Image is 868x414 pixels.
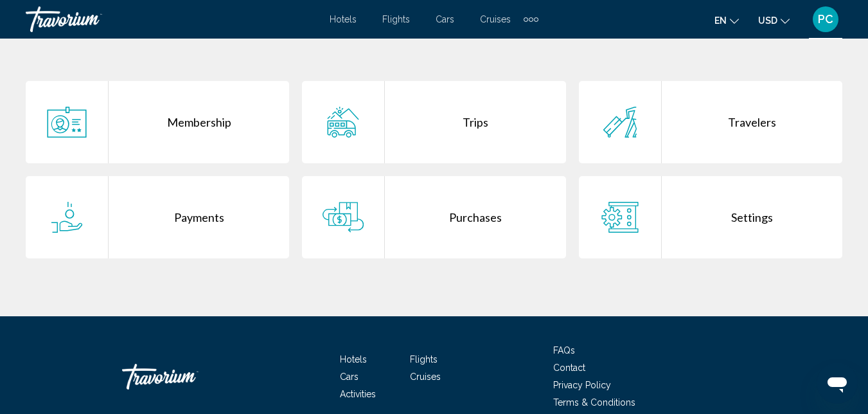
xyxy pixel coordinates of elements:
[122,357,251,396] a: Travorium
[758,15,777,26] span: USD
[26,81,289,163] a: Membership
[758,11,790,30] button: Change currency
[553,397,635,408] a: Terms & Conditions
[340,372,359,382] a: Cars
[385,176,565,258] div: Purchases
[553,363,585,373] a: Contact
[809,6,842,33] button: User Menu
[340,354,367,364] a: Hotels
[109,81,289,163] div: Membership
[302,176,565,258] a: Purchases
[662,176,842,258] div: Settings
[109,176,289,258] div: Payments
[340,389,376,399] a: Activities
[26,176,289,258] a: Payments
[330,14,357,24] a: Hotels
[714,11,739,30] button: Change language
[436,14,454,24] a: Cars
[579,176,842,258] a: Settings
[714,15,727,26] span: en
[480,14,511,24] a: Cruises
[579,81,842,163] a: Travelers
[410,354,438,364] a: Flights
[382,14,410,24] a: Flights
[26,6,317,32] a: Travorium
[524,9,538,30] button: Extra navigation items
[662,81,842,163] div: Travelers
[553,345,575,355] a: FAQs
[410,372,441,382] a: Cruises
[553,380,611,390] a: Privacy Policy
[385,81,565,163] div: Trips
[302,81,565,163] a: Trips
[818,13,833,26] span: PC
[817,363,858,404] iframe: Кнопка запуска окна обмена сообщениями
